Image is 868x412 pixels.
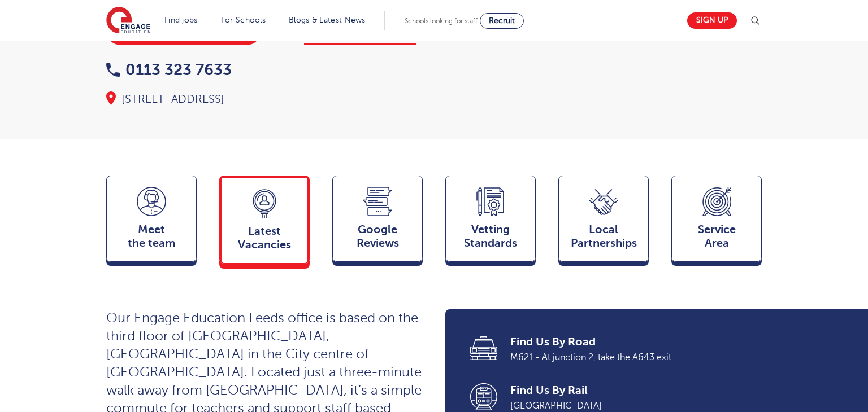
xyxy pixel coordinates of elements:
[227,225,302,252] span: Latest Vacancies
[106,61,232,78] a: 0113 323 7633
[678,223,756,250] span: Service Area
[338,223,416,250] span: Google Reviews
[687,12,737,29] a: Sign up
[106,7,150,35] img: Engage Education
[510,350,746,365] span: M621 - At junction 2, take the A643 exit
[106,91,423,107] div: [STREET_ADDRESS]
[219,176,310,269] a: LatestVacancies
[489,16,515,25] span: Recruit
[480,13,524,29] a: Recruit
[671,176,762,267] a: ServiceArea
[405,17,478,25] span: Schools looking for staff
[445,176,536,267] a: VettingStandards
[452,223,530,250] span: Vetting Standards
[510,334,746,350] span: Find Us By Road
[510,383,746,398] span: Find Us By Rail
[112,223,190,250] span: Meet the team
[289,16,366,24] a: Blogs & Latest News
[221,16,266,24] a: For Schools
[106,176,197,267] a: Meetthe team
[558,176,649,267] a: Local Partnerships
[332,176,423,267] a: GoogleReviews
[164,16,198,24] a: Find jobs
[565,223,643,250] span: Local Partnerships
